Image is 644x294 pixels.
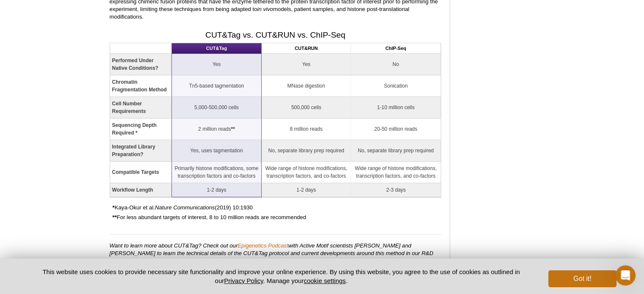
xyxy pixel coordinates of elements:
strong: Integrated Library Preparation? [112,143,155,157]
button: Got it! [548,270,616,287]
iframe: Intercom live chat [615,265,636,286]
a: Epigenetics Podcast [238,242,288,248]
td: Yes [262,53,351,75]
td: Sonication [351,75,441,96]
td: 20-50 million reads [351,118,441,140]
td: Wide range of histone modifications, transcription factors, and co-factors [351,161,441,183]
button: cookie settings [304,277,345,284]
td: 1-2 days [172,183,262,197]
td: 1-10 million cells [351,96,441,118]
td: MNase digestion [262,75,351,96]
th: CUT&RUN [262,43,351,53]
p: Kaya-Okur et al. (2019) 10:1930 [113,203,441,211]
strong: Compatible Targets [112,169,159,175]
em: in vivo [257,5,273,12]
td: No, separate library prep required [262,140,351,161]
a: Privacy Policy [224,277,263,284]
p: This website uses cookies to provide necessary site functionality and improve your online experie... [28,267,535,285]
th: ChIP-Seq [351,43,441,53]
em: Want to learn more about CUT&Tag? Check out our with Active Motif scientists [PERSON_NAME] and [P... [110,242,434,264]
td: 500,000 cells [262,96,351,118]
td: 5,000-500,000 cells [172,96,262,118]
strong: Chromatin Fragmentation Method [112,79,167,92]
strong: Cell Number Requirements [112,100,146,114]
td: Yes, uses tagmentation [172,140,262,161]
td: No [351,53,441,75]
td: Primarily histone modifications, some transcription factors and co-factors [172,161,262,183]
td: Tn5-based tagmentation [172,75,262,96]
strong: Workflow Length [112,187,153,192]
td: 2-3 days [351,183,441,197]
p: For less abundant targets of interest, 8 to 10 million reads are recommended [113,213,441,221]
td: 1-2 days [262,183,351,197]
td: Yes [172,53,262,75]
th: CUT&Tag [172,43,262,53]
td: No, separate library prep required [351,140,441,161]
h2: CUT&Tag vs. CUT&RUN vs. ChIP-Seq [110,29,441,40]
td: 2 million reads [172,118,262,140]
strong: Performed Under Native Conditions? [112,57,158,71]
strong: Sequencing Depth Required * [112,122,157,135]
td: 8 million reads [262,118,351,140]
td: Wide range of histone modifications, transcription factors, and co-factors [262,161,351,183]
em: Nature Communications [155,204,215,210]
